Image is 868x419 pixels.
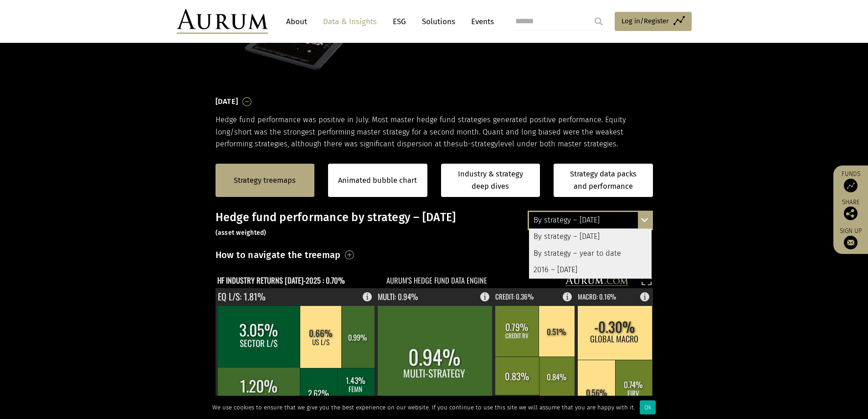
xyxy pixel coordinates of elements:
h3: [DATE] [216,95,238,109]
a: Events [467,13,494,30]
h3: Hedge fund performance by strategy – [DATE] [216,211,653,238]
span: Log in/Register [621,16,669,26]
img: Access Funds [844,179,858,192]
div: By strategy – year to date [529,245,652,262]
a: Strategy data packs and performance [554,164,653,197]
div: Share [838,199,863,220]
div: Ok [640,400,656,414]
img: Share this post [844,207,858,220]
a: About [282,13,312,30]
div: By strategy – [DATE] [529,212,652,228]
a: Log in/Register [615,12,692,31]
small: (asset weighted) [216,229,267,237]
div: 2016 – [DATE] [529,262,652,278]
div: By strategy – [DATE] [529,229,652,245]
a: Solutions [417,13,460,30]
img: Aurum [177,9,268,34]
a: Animated bubble chart [338,175,417,186]
span: sub-strategy [455,140,498,148]
a: Sign up [838,227,863,249]
h3: How to navigate the treemap [216,247,341,263]
p: Hedge fund performance was positive in July. Most master hedge fund strategies generated positive... [216,114,653,150]
input: Submit [590,12,608,31]
a: Strategy treemaps [234,175,296,186]
a: Data & Insights [318,13,381,30]
a: ESG [388,13,411,30]
img: Sign up to our newsletter [844,236,858,249]
a: Funds [838,170,863,192]
a: Industry & strategy deep dives [441,164,540,197]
